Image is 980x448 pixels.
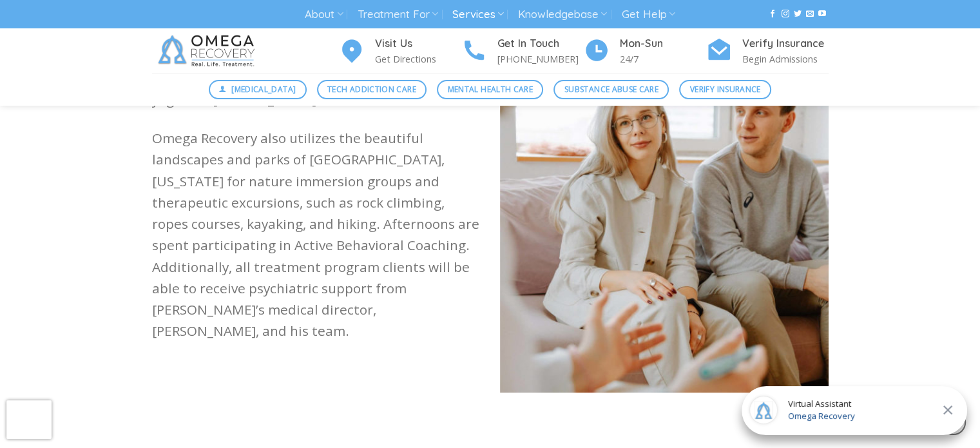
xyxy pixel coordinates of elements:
[620,52,706,66] p: 24/7
[622,3,675,26] a: Get Help
[231,83,296,95] span: [MEDICAL_DATA]
[448,83,533,95] span: Mental Health Care
[564,83,658,95] span: Substance Abuse Care
[690,83,761,95] span: Verify Insurance
[553,80,669,99] a: Substance Abuse Care
[209,80,307,99] a: [MEDICAL_DATA]
[497,52,584,66] p: [PHONE_NUMBER]
[706,35,829,67] a: Verify Insurance Begin Admissions
[679,80,771,99] a: Verify Insurance
[461,35,584,67] a: Get In Touch [PHONE_NUMBER]
[375,35,461,52] h4: Visit Us
[806,10,814,19] a: Send us an email
[317,80,427,99] a: Tech Addiction Care
[781,10,789,19] a: Follow on Instagram
[152,128,481,342] p: Omega Recovery also utilizes the beautiful landscapes and parks of [GEOGRAPHIC_DATA], [US_STATE] ...
[305,3,343,26] a: About
[339,35,461,67] a: Visit Us Get Directions
[437,80,543,99] a: Mental Health Care
[497,35,584,52] h4: Get In Touch
[358,3,438,26] a: Treatment For
[742,35,829,52] h4: Verify Insurance
[620,35,706,52] h4: Mon-Sun
[742,52,829,66] p: Begin Admissions
[452,3,503,26] a: Services
[794,10,802,19] a: Follow on Twitter
[152,28,265,73] img: Omega Recovery
[327,83,416,95] span: Tech Addiction Care
[518,3,607,26] a: Knowledgebase
[818,10,826,19] a: Follow on YouTube
[769,10,776,19] a: Follow on Facebook
[375,52,461,66] p: Get Directions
